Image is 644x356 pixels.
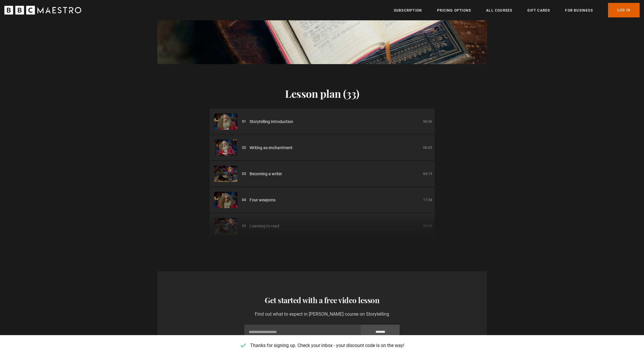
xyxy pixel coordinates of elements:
[242,145,246,150] p: 02
[242,119,246,124] p: 01
[242,197,246,203] p: 04
[162,294,482,306] h3: Get started with a free video lesson
[4,6,81,15] svg: BBC Maestro
[527,8,550,13] a: Gift Cards
[423,119,432,124] p: 06:56
[423,171,432,176] p: 04:13
[244,311,400,318] p: Find out what to expect in [PERSON_NAME] course on Storytelling
[394,3,640,17] nav: Primary
[423,145,432,150] p: 06:05
[250,145,293,151] span: Writing as enchantment
[423,197,432,203] p: 11:54
[486,8,512,13] a: All Courses
[437,8,471,13] a: Pricing Options
[250,171,282,177] span: Becoming a writer
[250,119,293,125] span: Storytelling Introduction
[394,8,422,13] a: Subscription
[210,87,434,100] h2: Lesson plan (33)
[608,3,640,17] a: Log In
[565,8,593,13] a: For business
[250,197,275,203] span: Four weapons
[242,171,246,176] p: 03
[250,342,404,349] p: Thanks for signing up. Check your inbox - your discount code is on the way!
